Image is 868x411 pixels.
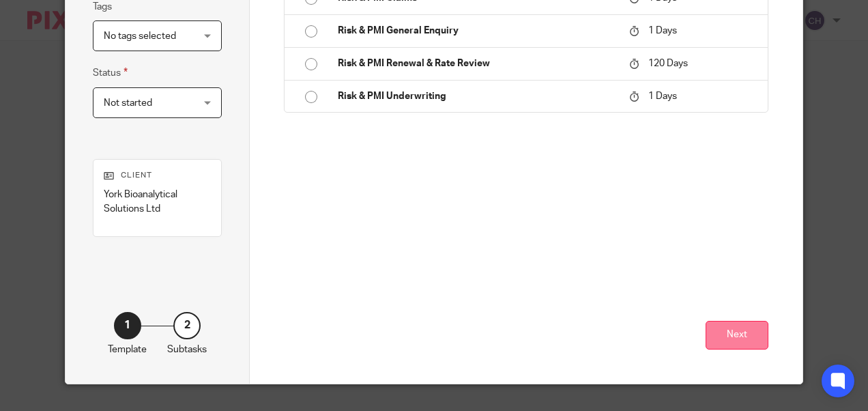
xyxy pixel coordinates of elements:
[104,31,176,41] span: No tags selected
[338,89,616,103] p: Risk & PMI Underwriting
[338,24,616,38] p: Risk & PMI General Enquiry
[338,57,616,70] p: Risk & PMI Renewal & Rate Review
[104,170,211,181] p: Client
[648,92,677,102] span: 1 Days
[173,312,201,339] div: 2
[648,59,688,68] span: 120 Days
[706,321,768,350] button: Next
[104,98,152,108] span: Not started
[648,26,677,36] span: 1 Days
[93,65,128,81] label: Status
[167,343,207,356] p: Subtasks
[108,343,147,356] p: Template
[104,188,211,216] p: York Bioanalytical Solutions Ltd
[114,312,141,339] div: 1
